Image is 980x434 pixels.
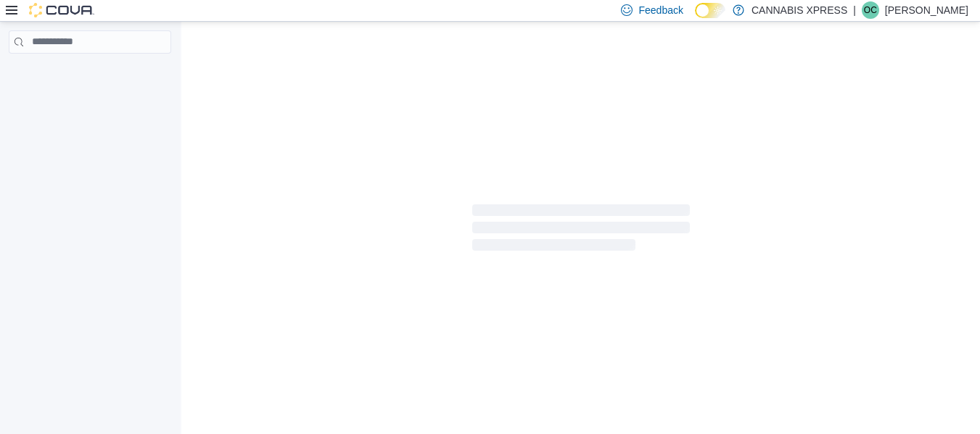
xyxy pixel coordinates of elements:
span: Loading [472,207,690,254]
input: Dark Mode [695,3,725,18]
img: Cova [29,3,94,17]
p: [PERSON_NAME] [885,1,968,19]
span: Dark Mode [695,18,696,19]
div: Owen Cross [862,1,879,19]
p: CANNABIS XPRESS [752,1,847,19]
span: OC [864,1,877,19]
span: Feedback [638,3,683,17]
p: | [853,1,856,19]
nav: Complex example [9,57,171,91]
